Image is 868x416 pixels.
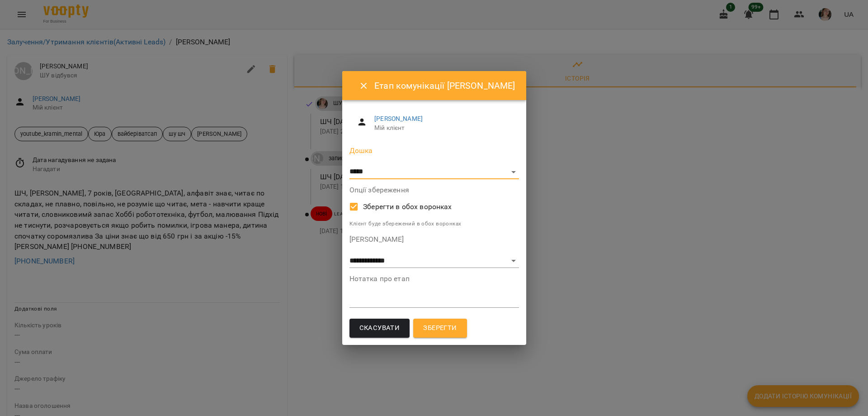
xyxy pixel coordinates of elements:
[374,79,515,93] h6: Етап комунікації [PERSON_NAME]
[363,201,452,212] span: Зберегти в обох воронках
[423,322,457,334] span: Зберегти
[349,319,410,338] button: Скасувати
[374,124,511,133] span: Мій клієнт
[413,319,467,338] button: Зберегти
[349,220,519,229] p: Клієнт буде збережений в обох воронках
[349,275,519,282] label: Нотатка про етап
[349,186,519,194] label: Опції збереження
[349,147,519,154] label: Дошка
[359,322,400,334] span: Скасувати
[353,75,375,97] button: Close
[349,236,519,243] label: [PERSON_NAME]
[374,115,423,122] a: [PERSON_NAME]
